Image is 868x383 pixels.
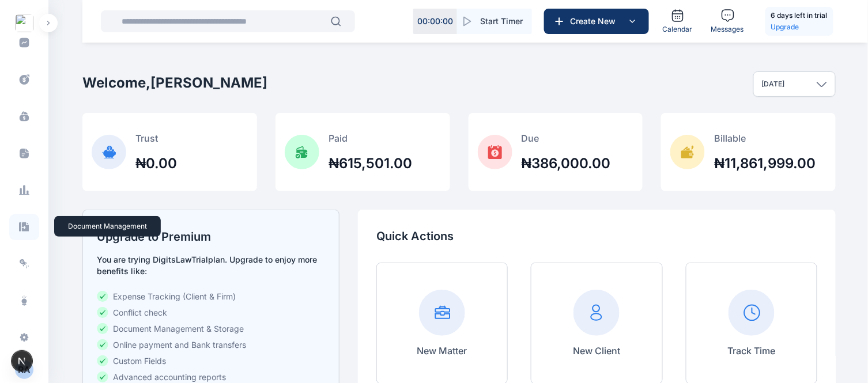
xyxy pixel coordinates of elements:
h2: ₦11,861,999.00 [714,154,816,173]
span: Online payment and Bank transfers [113,339,246,351]
p: Trust [135,131,177,145]
p: New Matter [417,344,467,358]
p: 00 : 00 : 00 [417,16,453,27]
span: Expense Tracking (Client & Firm) [113,291,236,302]
span: Conflict check [113,307,167,318]
p: Paid [329,131,412,145]
span: Document Management & Storage [113,323,244,335]
p: Billable [714,131,816,145]
h2: ₦615,501.00 [329,154,412,173]
button: Start Timer [457,9,532,34]
span: Advanced accounting reports [113,371,226,383]
h2: Welcome, [PERSON_NAME] [82,74,267,92]
span: Start Timer [480,16,523,27]
h5: 6 days left in trial [771,10,828,21]
button: Create New [544,9,649,34]
p: Track Time [727,344,775,358]
h2: ₦386,000.00 [522,154,611,173]
span: Custom Fields [113,355,166,367]
h2: ₦0.00 [135,154,177,173]
p: Due [522,131,611,145]
span: Calendar [663,25,693,34]
a: Messages [707,4,749,39]
p: You are trying DigitsLaw Trial plan. Upgrade to enjoy more benefits like: [97,254,325,277]
p: [DATE] [762,79,785,89]
a: Upgrade [771,21,828,33]
a: Calendar [658,4,697,39]
p: Quick Actions [376,228,817,244]
span: Create New [565,16,625,27]
button: RA [7,361,41,379]
p: New Client [573,344,620,358]
span: Messages [711,25,744,34]
h2: Upgrade to Premium [97,229,325,245]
